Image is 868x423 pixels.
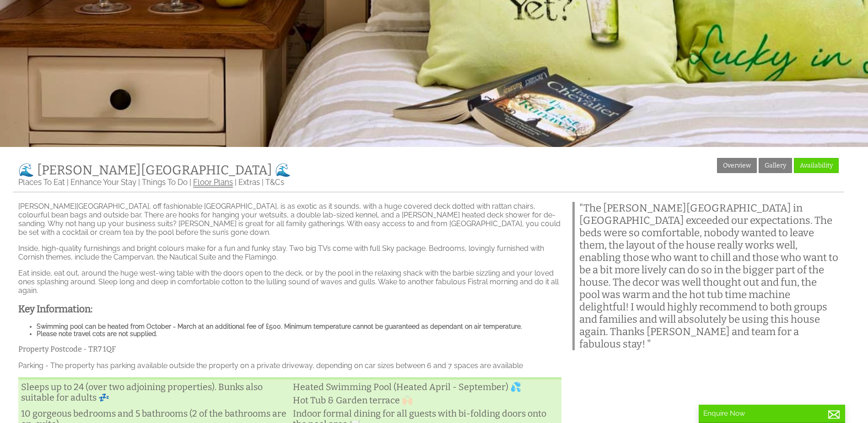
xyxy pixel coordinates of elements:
strong: Swimming pool can be heated from October - March at an additional fee of £500. Minimum temperatur... [37,323,522,330]
p: Eat inside, eat out, around the huge west-wing table with the doors open to the deck, or by the p... [18,269,561,295]
strong: Key Information: [18,303,92,315]
p: Inside, high-quality furnishings and bright colours make for a fun and funky stay. Two big TVs co... [18,244,561,261]
a: Gallery [759,158,792,173]
a: Places To Eat [18,178,65,187]
p: Enquire Now [703,409,841,418]
strong: Please note travel cots are not supplied. [37,330,157,337]
li: Heated Swimming Pool (Heated April - September) 💦 [290,380,562,394]
p: [PERSON_NAME][GEOGRAPHIC_DATA], off fashionable [GEOGRAPHIC_DATA], is as exotic as it sounds, wit... [18,202,561,237]
a: Availability [794,158,839,173]
blockquote: "The [PERSON_NAME][GEOGRAPHIC_DATA] in [GEOGRAPHIC_DATA] exceeded our expectations. The beds were... [572,202,839,350]
li: Hot Tub & Garden terrace 🙌🏻 [290,394,562,407]
h3: Property Postcode - TR7 1QF [18,345,561,353]
a: T&Cs [265,178,284,187]
a: Extras [238,178,260,187]
p: Parking - The property has parking available outside the property on a private driveway, dependin... [18,361,561,370]
a: Things To Do [142,178,188,187]
a: Enhance Your Stay [70,178,136,187]
a: Overview [717,158,757,173]
a: Floor Plans [193,178,233,188]
li: Sleeps up to 24 (over two adjoining properties). Bunks also suitable for adults 💤 [18,380,290,404]
a: 🌊 [PERSON_NAME][GEOGRAPHIC_DATA] 🌊 [18,163,291,178]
